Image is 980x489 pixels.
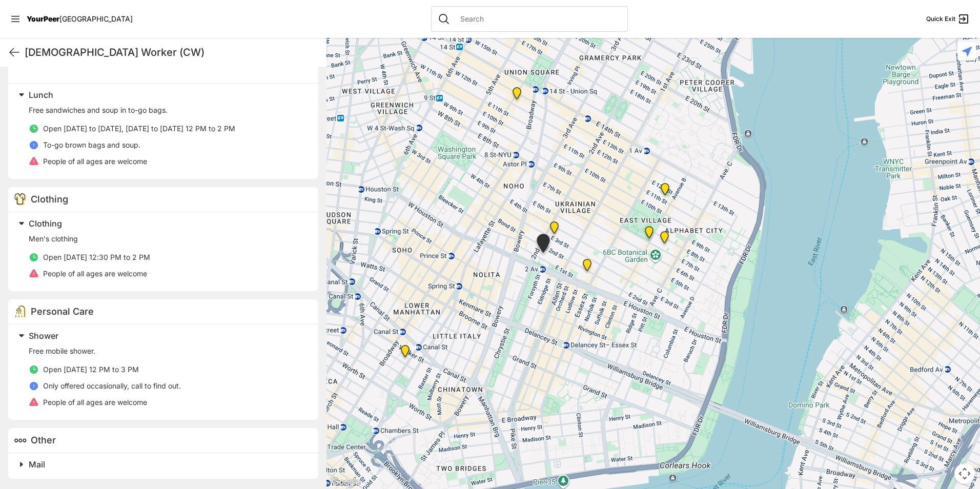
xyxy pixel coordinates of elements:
p: Men's clothing [29,234,306,244]
span: Clothing [31,194,68,205]
p: Free mobile shower. [29,346,306,356]
span: Open [DATE] to [DATE], [DATE] to [DATE] 12 PM to 2 PM [43,124,235,133]
div: Synagoge at Union Square [506,83,527,108]
input: Search [454,14,621,24]
span: People of all ages are welcome [43,157,147,166]
span: Shower [29,331,58,341]
span: Clothing [29,218,62,229]
span: Lunch [29,90,53,100]
p: Only offered occasionally, call to find out. [43,381,181,391]
span: YourPeer [27,14,59,23]
div: St. Joseph House [530,230,556,261]
p: To-go brown bags and soup. [43,140,140,150]
a: Quick Exit [926,13,970,25]
button: Map camera controls [954,463,975,484]
span: [GEOGRAPHIC_DATA] [59,14,133,23]
p: Free sandwiches and soup in to-go bags. [29,105,306,115]
div: University Community Social Services (UCSS) [577,255,598,279]
span: Other [31,435,56,445]
div: Maryhouse [544,217,565,242]
div: Manhattan [654,227,675,252]
span: Personal Care [31,306,94,317]
span: Mail [29,459,45,470]
span: Open [DATE] 12 PM to 3 PM [43,365,139,374]
div: Tribeca Campus/New York City Rescue Mission [395,341,416,365]
span: People of all ages are welcome [43,269,147,278]
h1: [DEMOGRAPHIC_DATA] Worker (CW) [25,45,318,59]
a: YourPeer[GEOGRAPHIC_DATA] [27,16,133,22]
span: Quick Exit [926,15,955,23]
a: Open this area in Google Maps (opens a new window) [329,476,363,489]
span: People of all ages are welcome [43,398,147,406]
span: Open [DATE] 12:30 PM to 2 PM [43,253,150,261]
div: Lunch in the Park [639,222,660,247]
img: Google [329,476,363,489]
